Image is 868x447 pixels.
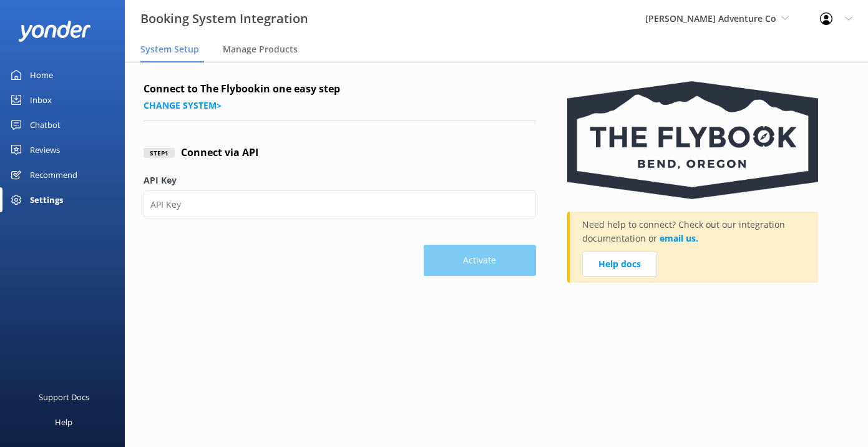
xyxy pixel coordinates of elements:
[30,162,77,187] div: Recommend
[645,12,776,24] span: [PERSON_NAME] Adventure Co
[30,187,63,212] div: Settings
[55,410,72,435] div: Help
[181,145,258,161] h4: Connect via API
[144,99,222,111] a: Change system>
[144,148,175,158] div: Step 1
[30,112,61,137] div: Chatbot
[582,252,657,277] a: Help docs
[660,232,698,244] a: email us.
[39,385,89,410] div: Support Docs
[19,21,90,41] img: yonder-white-logo.png
[582,218,806,252] p: Need help to connect? Check out our integration documentation or
[140,9,308,29] h3: Booking System Integration
[223,43,298,56] span: Manage Products
[567,81,818,199] img: flybook_logo.png
[140,43,199,56] span: System Setup
[144,81,536,97] h4: Connect to The Flybook in one easy step
[144,190,536,219] input: API Key
[144,174,536,187] label: API Key
[30,87,52,112] div: Inbox
[30,62,53,87] div: Home
[30,137,60,162] div: Reviews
